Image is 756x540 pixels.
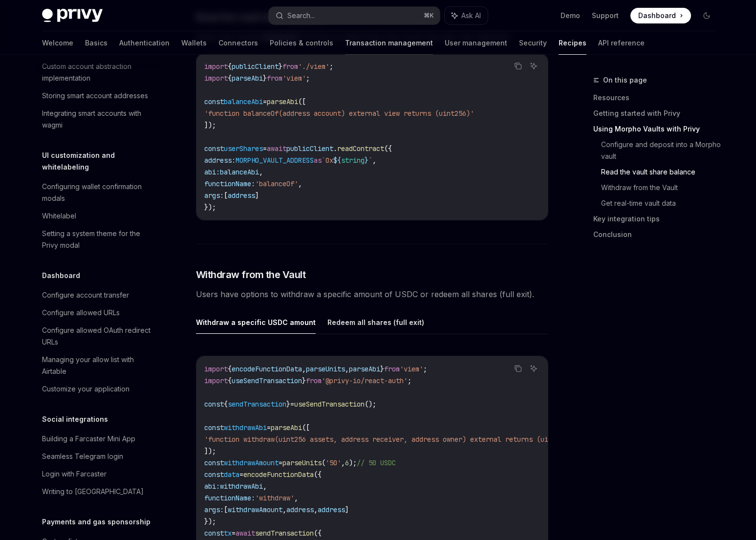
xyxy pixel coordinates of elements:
[228,400,286,409] span: sendTransaction
[224,191,228,200] span: [
[34,207,159,225] a: Whitelabel
[298,62,329,71] span: './viem'
[349,458,357,467] span: );
[329,62,333,71] span: ;
[42,354,153,377] div: Managing your allow list with Airtable
[345,365,349,373] span: ,
[204,74,228,83] span: import
[228,74,232,83] span: {
[204,156,236,165] span: address:
[255,494,294,502] span: 'withdraw'
[34,286,159,304] a: Configure account transfer
[204,203,216,212] span: });
[204,435,603,444] span: 'function withdraw(uint256 assets, address receiver, address owner) external returns (uint256 sha...
[267,74,282,83] span: from
[220,168,259,176] span: balanceAbi
[204,517,216,526] span: });
[279,62,282,71] span: }
[322,376,408,385] span: '@privy-io/react-auth'
[243,470,314,479] span: encodeFunctionData
[224,505,228,514] span: [
[224,470,239,479] span: data
[204,494,255,502] span: functionName:
[204,529,224,538] span: const
[181,31,207,55] a: Wallets
[224,529,232,538] span: tx
[384,365,400,373] span: from
[196,268,306,281] span: Withdraw from the Vault
[290,400,294,409] span: =
[42,61,153,84] div: Custom account abstraction implementation
[271,423,302,432] span: parseAbi
[204,168,220,176] span: abi:
[294,400,365,409] span: useSendTransaction
[232,74,263,83] span: parseAbi
[365,400,376,409] span: ();
[232,365,302,373] span: encodeFunctionData
[34,465,159,483] a: Login with Farcaster
[42,468,107,480] div: Login with Farcaster
[345,505,349,514] span: ]
[34,448,159,465] a: Seamless Telegram login
[267,144,286,153] span: await
[302,423,310,432] span: ([
[204,423,224,432] span: const
[282,458,322,467] span: parseUnits
[204,121,216,130] span: ]);
[314,529,322,538] span: ({
[341,156,365,165] span: string
[218,31,258,55] a: Connectors
[267,423,271,432] span: =
[232,62,279,71] span: publicClient
[42,210,76,222] div: Whitelabel
[337,144,384,153] span: readContract
[42,228,153,251] div: Setting a system theme for the Privy modal
[306,376,322,385] span: from
[204,376,228,385] span: import
[270,31,333,55] a: Policies & controls
[527,362,540,375] button: Ask AI
[34,178,159,207] a: Configuring wallet confirmation modals
[34,58,159,87] a: Custom account abstraction implementation
[42,433,135,445] div: Building a Farcaster Mini App
[294,494,298,502] span: ,
[228,191,255,200] span: address
[263,74,267,83] span: }
[204,505,224,514] span: args:
[306,365,345,373] span: parseUnits
[601,180,722,195] a: Withdraw from the Vault
[255,179,298,188] span: 'balanceOf'
[42,90,148,102] div: Storing smart account addresses
[345,458,349,467] span: 6
[593,90,722,106] a: Resources
[42,9,103,22] img: dark logo
[204,109,474,118] span: 'function balanceOf(address account) external view returns (uint256)'
[42,516,151,528] h5: Payments and gas sponsorship
[314,505,318,514] span: ,
[282,62,298,71] span: from
[630,8,691,23] a: Dashboard
[461,11,481,21] span: Ask AI
[593,121,722,137] a: Using Morpho Vaults with Privy
[318,505,345,514] span: address
[224,423,267,432] span: withdrawAbi
[204,482,220,491] span: abi:
[228,505,282,514] span: withdrawAmount
[561,11,580,21] a: Demo
[204,458,224,467] span: const
[259,168,263,176] span: ,
[85,31,108,55] a: Basics
[400,365,423,373] span: 'viem'
[601,137,722,164] a: Configure and deposit into a Morpho vault
[357,458,396,467] span: // 50 USDC
[601,164,722,180] a: Read the vault share balance
[236,156,314,165] span: MORPHO_VAULT_ADDRESS
[34,351,159,380] a: Managing your allow list with Airtable
[298,179,302,188] span: ,
[603,74,647,86] span: On this page
[220,482,263,491] span: withdrawAbi
[236,529,255,538] span: await
[445,31,507,55] a: User management
[593,227,722,242] a: Conclusion
[204,400,224,409] span: const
